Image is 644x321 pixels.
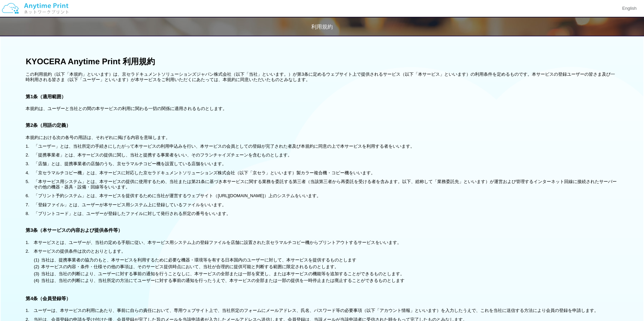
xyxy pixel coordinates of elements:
li: (2) [34,264,618,271]
h4: 第1条（適用範囲） [26,94,618,99]
p: 「本サービス用システム」とは、本サービスの提供に使用するため、当社または第21条に基づき本サービスに関する業務を委託する第三者（当該第三者から再委託を受ける者を含みます。以下、総称して「業務委託... [34,179,618,190]
p: 本サービスとは、ユーザーが、当社の定める手順に従い、本サービス用システム上の登録ファイルを店舗に設置された京セラマルチコピー機からプリントアウトするサービスをいいます。 [34,240,618,245]
p: 「登録ファイル」とは、ユーザーが本サービス用システム上に登録しているファイルをいいます。 [34,202,618,208]
p: 当社は、提携事業者の協力のもと、本サービスを利用するために必要な機器・環境等を有する日本国内のユーザーに対して、本サービスを提供するものとします [41,257,356,263]
p: 本規約は、ユーザーと当社との間の本サービスの利用に関わる一切の関係に適用されるものとします。 [26,106,618,111]
span: 利用規約 [311,24,333,30]
h4: 第3条（本サービスの内容および提供条件等） [26,228,618,233]
li: (1) [34,257,618,264]
p: 「京セラマルチコピー機」とは、本サービスに対応した京セラドキュメントソリューションズ株式会社（以下「京セラ」といいます）製カラー複合機・コピー機をいいます。 [34,170,618,176]
p: 「ユーザー」とは、当社所定の手続きにしたがって本サービスの利用申込みを行い、本サービスの会員としての登録が完了された者及び本規約に同意の上で本サービスを利用する者をいいます。 [34,144,618,149]
p: 本サービスの提供条件は次のとおりとします。 [34,249,618,254]
p: 本サービスの内容・条件・仕様その他の事項は、そのサービス提供時点において、当社が合理的に提供可能と判断する範囲に限定されるものとします。 [41,264,339,270]
p: 「提携事業者」とは、本サービスの提供に関し、当社と提携する事業者をいい、そのフランチャイズチェーンを含むものとします。 [34,152,618,158]
h4: 第2条（用語の定義） [26,123,618,128]
li: (4) [34,278,618,285]
p: 当社は、当社の判断により、当社所定の方法にてユーザーに対する事前の通知を行ったうえで、本サービスの全部または一部の提供を一時停止または廃止することができるものとします [41,278,405,283]
h2: KYOCERA Anytime Print 利用規約 [26,57,155,66]
p: 当社は、当社の判断により、ユーザーに対する事前の通知を行うことなしに、本サービスの全部または一部を変更し、または本サービスの機能等を追加することができるものとします。 [41,271,405,277]
p: ユーザーは、本サービスの利用にあたり、事前に自らの責任において、専用ウェブサイト上で、当社所定のフォームにメールアドレス、氏名、パスワード等の必要事項（以下「アカウント情報」といいます）を入力し... [34,308,618,313]
p: 「プリントコード」とは、ユーザーが登録したファイルに対して発行される所定の番号をいいます。 [34,211,618,216]
p: 本規約における次の各号の用語は、それぞれに掲げる内容を意味します。 [26,135,618,140]
p: 「プリント予約システム」とは、本サービスを提供するために当社が運営するウェブサイト（[URL][DOMAIN_NAME]）上のシステムをいいます。 [34,193,618,199]
p: 「店舗」とは、提携事業者の店舗のうち、京セラマルチコピー機を設置している店舗をいいます。 [34,161,618,167]
p: この利用規約（以下「本規約」といいます）は、京セラドキュメントソリューションズジャパン株式会社（以下「当社」といいます。）が第3条に定めるウェブサイト上で提供されるサービス（以下「本サービス」と... [26,66,618,83]
li: (3) [34,271,618,278]
h4: 第4条（会員登録等） [26,296,618,301]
